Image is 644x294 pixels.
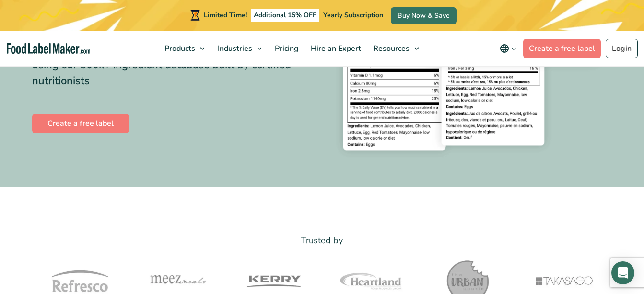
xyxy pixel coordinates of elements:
a: Pricing [269,31,303,66]
a: Create a free label [523,39,601,58]
span: Yearly Subscription [323,11,383,20]
a: Create a free label [32,114,129,133]
div: Open Intercom Messenger [611,261,634,284]
a: Hire an Expert [305,31,365,66]
span: Additional 15% OFF [251,9,319,22]
span: Products [162,43,196,54]
a: Login [606,39,638,58]
span: Industries [215,43,253,54]
span: Resources [370,43,410,54]
a: Industries [212,31,267,66]
a: Products [159,31,210,66]
span: Pricing [272,43,300,54]
a: Buy Now & Save [391,7,457,24]
a: Resources [367,31,424,66]
p: Trusted by [32,233,612,247]
span: Limited Time! [204,11,247,20]
span: Hire an Expert [308,43,362,54]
